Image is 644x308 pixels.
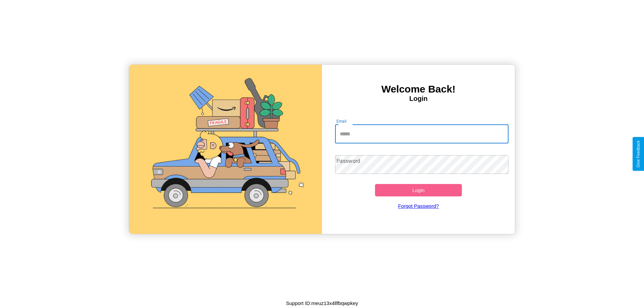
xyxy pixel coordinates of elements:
a: Forgot Password? [332,196,505,215]
label: Email [336,118,347,124]
button: Login [375,184,462,196]
p: Support ID: meuz13x4llfbqwpkey [286,299,358,308]
h3: Welcome Back! [322,83,515,95]
div: Give Feedback [636,140,641,168]
img: gif [129,65,322,234]
h4: Login [322,95,515,103]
